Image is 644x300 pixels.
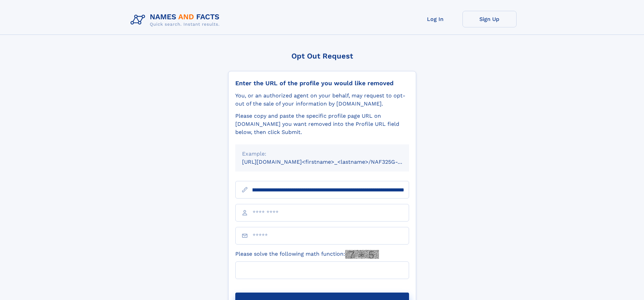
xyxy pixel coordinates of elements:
[242,159,422,165] small: [URL][DOMAIN_NAME]<firstname>_<lastname>/NAF325G-xxxxxxxx
[228,52,416,60] div: Opt Out Request
[235,112,409,136] div: Please copy and paste the specific profile page URL on [DOMAIN_NAME] you want removed into the Pr...
[235,92,409,108] div: You, or an authorized agent on your behalf, may request to opt-out of the sale of your informatio...
[242,150,402,158] div: Example:
[408,11,462,27] a: Log In
[235,79,409,87] div: Enter the URL of the profile you would like removed
[128,11,225,29] img: Logo Names and Facts
[462,11,517,27] a: Sign Up
[235,250,379,259] label: Please solve the following math function:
